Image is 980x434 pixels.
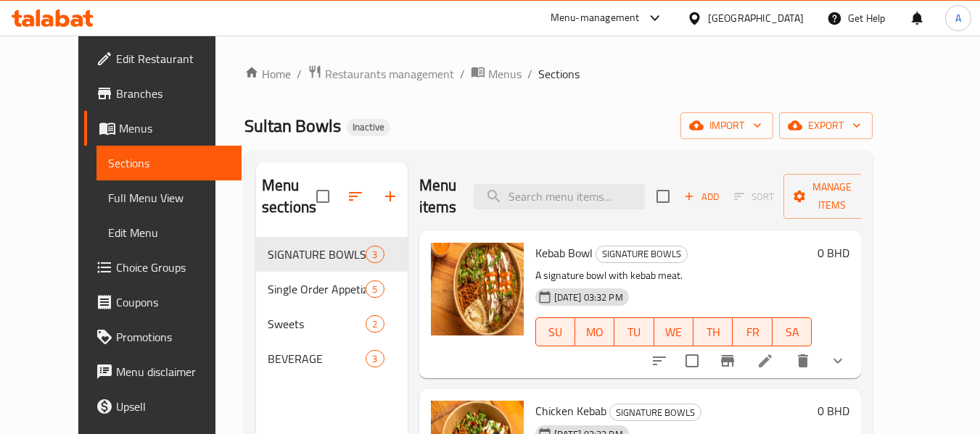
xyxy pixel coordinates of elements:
[678,185,725,208] button: Add
[795,178,869,214] span: Manage items
[116,398,231,415] span: Upsell
[610,404,701,421] span: SIGNATURE BOWLS
[308,181,338,212] span: Select all sections
[256,272,408,306] div: Single Order Appetizers5
[84,285,242,320] a: Coupons
[366,350,384,367] div: items
[431,243,524,335] img: Kebab Bowl
[609,404,701,421] div: SIGNATURE BOWLS
[244,65,291,83] a: Home
[366,283,383,296] span: 5
[725,185,783,208] span: Select section first
[366,246,384,263] div: items
[738,322,766,343] span: FR
[347,119,390,136] div: Inactive
[256,237,408,272] div: SIGNATURE BOWLS3
[535,242,593,264] span: Kebab Bowl
[699,322,727,343] span: TH
[614,317,654,346] button: TU
[773,317,812,346] button: SA
[256,306,408,341] div: Sweets2
[108,189,231,206] span: Full Menu View
[596,246,687,262] span: SIGNATURE BOWLS
[786,343,820,378] button: delete
[535,267,812,285] p: A signature bowl with kebab meat.
[575,317,614,346] button: MO
[373,179,408,214] button: Add section
[710,343,745,378] button: Branch-specific-item
[119,120,231,137] span: Menus
[654,317,693,346] button: WE
[84,250,242,285] a: Choice Groups
[818,401,849,421] h6: 0 BHD
[708,10,804,26] div: [GEOGRAPHIC_DATA]
[955,10,961,26] span: A
[325,65,454,83] span: Restaurants management
[268,246,366,263] span: SIGNATURE BOWLS
[256,231,408,382] nav: Menu sections
[829,352,847,370] svg: Show Choices
[660,322,688,343] span: WE
[596,246,688,263] div: SIGNATURE BOWLS
[338,179,373,214] span: Sort sections
[256,341,408,376] div: BEVERAGE3
[680,112,773,139] button: import
[96,215,242,250] a: Edit Menu
[96,146,242,180] a: Sections
[84,111,242,146] a: Menus
[419,175,457,218] h2: Menu items
[262,175,316,218] h2: Menu sections
[733,317,772,346] button: FR
[366,315,384,333] div: items
[535,317,575,346] button: SU
[84,41,242,76] a: Edit Restaurant
[678,185,725,208] span: Add item
[779,112,873,139] button: export
[620,322,648,343] span: TU
[84,389,242,424] a: Upsell
[366,352,383,366] span: 3
[116,328,231,346] span: Promotions
[692,117,762,135] span: import
[648,181,678,212] span: Select section
[538,65,580,83] span: Sections
[551,9,640,27] div: Menu-management
[116,293,231,311] span: Coupons
[677,346,707,376] span: Select to update
[548,291,629,304] span: [DATE] 03:32 PM
[84,354,242,389] a: Menu disclaimer
[268,315,366,333] span: Sweets
[84,320,242,354] a: Promotions
[818,243,849,263] h6: 0 BHD
[791,117,861,135] span: export
[642,343,677,378] button: sort-choices
[366,317,383,331] span: 2
[820,343,855,378] button: show more
[471,64,522,83] a: Menus
[693,317,733,346] button: TH
[778,322,806,343] span: SA
[116,50,231,67] span: Edit Restaurant
[108,224,231,241] span: Edit Menu
[268,280,366,298] span: Single Order Appetizers
[783,174,881,219] button: Manage items
[108,154,231,172] span: Sections
[581,322,609,343] span: MO
[116,259,231,276] span: Choice Groups
[757,352,774,370] a: Edit menu item
[96,180,242,215] a: Full Menu View
[347,121,390,133] span: Inactive
[474,184,645,209] input: search
[460,65,465,83] li: /
[268,350,366,367] span: BEVERAGE
[366,280,384,298] div: items
[244,64,873,83] nav: breadcrumb
[84,76,242,111] a: Branches
[116,85,231,102] span: Branches
[366,248,383,262] span: 3
[542,322,569,343] span: SU
[488,65,522,83] span: Menus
